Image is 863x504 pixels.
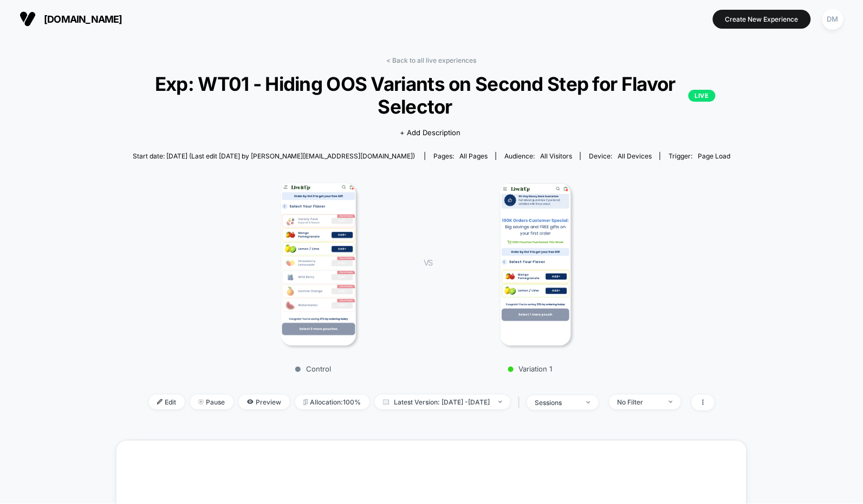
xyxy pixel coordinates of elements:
[20,11,36,27] img: Visually logo
[375,395,510,409] span: Latest Version: [DATE] - [DATE]
[669,401,673,403] img: end
[303,399,308,405] img: rebalance
[44,14,122,25] span: [DOMAIN_NAME]
[190,395,233,409] span: Pause
[587,401,591,403] img: end
[459,152,488,160] span: all pages
[580,152,660,160] span: Device:
[698,152,730,160] span: Page Load
[239,395,290,409] span: Preview
[16,10,126,28] button: [DOMAIN_NAME]
[819,8,847,30] button: DM
[669,152,730,160] div: Trigger:
[400,128,460,138] span: + Add Description
[504,152,572,160] div: Audience:
[618,152,652,160] span: all devices
[689,90,716,102] p: LIVE
[295,395,369,409] span: Allocation: 100%
[618,398,661,406] div: No Filter
[540,152,572,160] span: All Visitors
[224,364,402,373] p: Control
[535,399,579,407] div: sessions
[383,399,389,404] img: calendar
[281,183,356,346] img: Control main
[822,9,843,30] div: DM
[433,152,488,160] div: Pages:
[443,364,617,373] p: Variation 1
[516,395,527,410] span: |
[424,258,432,267] span: VS
[149,395,185,409] span: Edit
[500,183,571,346] img: Variation 1 main
[133,152,416,160] span: Start date: [DATE] (Last edit [DATE] by [PERSON_NAME][EMAIL_ADDRESS][DOMAIN_NAME])
[387,56,477,64] a: < Back to all live experiences
[147,72,716,118] span: Exp: WT01 - Hiding OOS Variants on Second Step for Flavor Selector
[713,10,811,29] button: Create New Experience
[198,399,204,404] img: end
[157,399,163,404] img: edit
[498,401,502,403] img: end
